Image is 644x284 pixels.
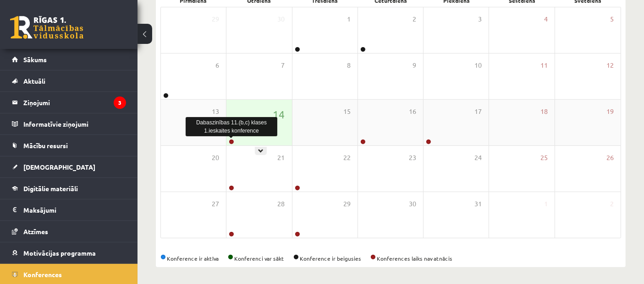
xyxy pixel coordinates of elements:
[606,153,614,163] span: 26
[23,249,96,257] span: Motivācijas programma
[606,60,614,70] span: 12
[23,141,68,150] span: Mācību resursi
[278,199,285,209] span: 28
[278,153,285,163] span: 21
[281,60,285,70] span: 7
[478,14,482,24] span: 3
[343,199,351,209] span: 29
[610,199,614,209] span: 2
[23,163,95,171] span: [DEMOGRAPHIC_DATA]
[347,60,351,70] span: 8
[606,107,614,117] span: 19
[212,199,219,209] span: 27
[273,107,285,122] span: 14
[10,16,83,39] a: Rīgas 1. Tālmācības vidusskola
[12,49,126,70] a: Sākums
[23,92,126,113] legend: Ziņojumi
[23,199,126,220] legend: Maksājumi
[23,77,45,85] span: Aktuāli
[474,199,482,209] span: 31
[12,70,126,91] a: Aktuāli
[474,60,482,70] span: 10
[215,60,219,70] span: 6
[23,227,48,236] span: Atzīmes
[12,242,126,263] a: Motivācijas programma
[540,107,548,117] span: 18
[544,199,548,209] span: 1
[23,113,126,134] legend: Informatīvie ziņojumi
[409,107,416,117] span: 16
[278,14,285,24] span: 30
[12,156,126,177] a: [DEMOGRAPHIC_DATA]
[409,199,416,209] span: 30
[413,60,416,70] span: 9
[212,14,219,24] span: 29
[186,117,277,136] div: Dabaszinības 11.(b,c) klases 1.ieskaites konference
[212,107,219,117] span: 13
[343,153,351,163] span: 22
[12,221,126,242] a: Atzīmes
[610,14,614,24] span: 5
[12,135,126,156] a: Mācību resursi
[23,55,47,64] span: Sākums
[114,96,126,109] i: 3
[474,107,482,117] span: 17
[160,254,621,263] div: Konference ir aktīva Konferenci var sākt Konference ir beigusies Konferences laiks nav atnācis
[23,184,78,193] span: Digitālie materiāli
[474,153,482,163] span: 24
[343,107,351,117] span: 15
[12,199,126,220] a: Maksājumi
[12,113,126,134] a: Informatīvie ziņojumi
[540,60,548,70] span: 11
[23,270,62,279] span: Konferences
[413,14,416,24] span: 2
[12,92,126,113] a: Ziņojumi3
[544,14,548,24] span: 4
[540,153,548,163] span: 25
[212,153,219,163] span: 20
[12,178,126,199] a: Digitālie materiāli
[409,153,416,163] span: 23
[347,14,351,24] span: 1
